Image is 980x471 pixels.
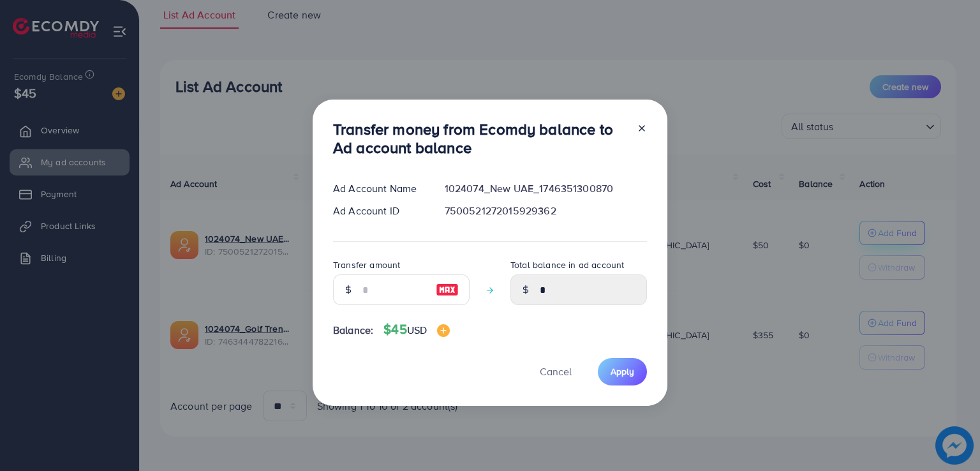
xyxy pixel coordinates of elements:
[540,364,572,378] span: Cancel
[333,120,627,157] h3: Transfer money from Ecomdy balance to Ad account balance
[524,358,588,385] button: Cancel
[333,323,373,338] span: Balance:
[434,181,657,196] div: 1024074_New UAE_1746351300870
[323,181,434,196] div: Ad Account Name
[437,324,450,337] img: image
[510,258,624,271] label: Total balance in ad account
[333,258,400,271] label: Transfer amount
[407,323,427,337] span: USD
[611,365,634,378] span: Apply
[436,282,459,297] img: image
[434,204,657,218] div: 7500521272015929362
[383,322,450,338] h4: $45
[598,358,647,385] button: Apply
[323,204,434,218] div: Ad Account ID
